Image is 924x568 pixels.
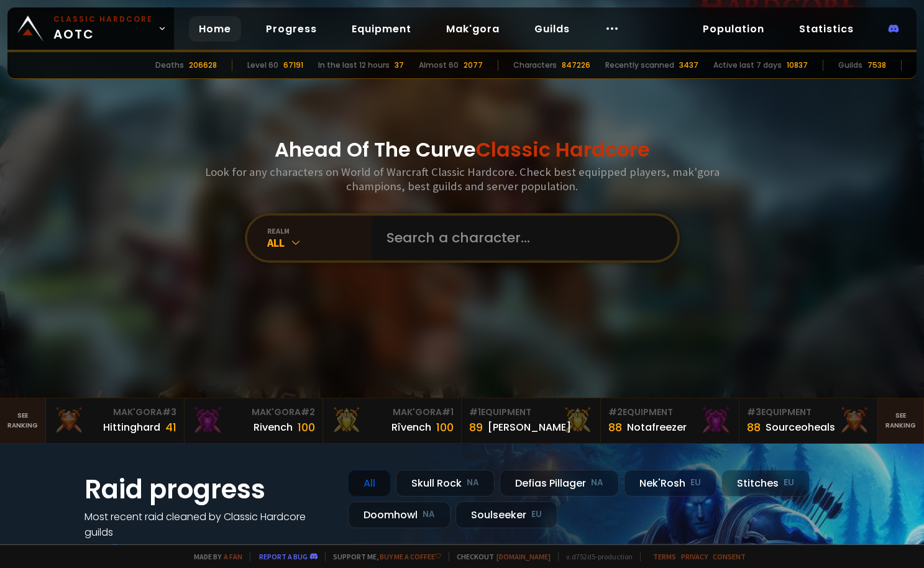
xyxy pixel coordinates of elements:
[878,398,924,443] a: Seeranking
[331,406,454,419] div: Mak'Gora
[162,406,176,418] span: # 3
[396,470,495,497] div: Skull Rock
[488,419,571,435] div: [PERSON_NAME]
[192,406,315,419] div: Mak'Gora
[608,406,731,419] div: Equipment
[608,406,623,418] span: # 2
[391,419,431,435] div: Rîvench
[256,16,327,42] a: Progress
[838,60,862,71] div: Guilds
[681,552,708,561] a: Privacy
[608,419,622,436] div: 88
[496,552,551,561] a: [DOMAIN_NAME]
[380,552,441,561] a: Buy me a coffee
[462,398,600,443] a: #1Equipment89[PERSON_NAME]
[348,470,391,497] div: All
[103,419,160,435] div: Hittinghard
[469,406,592,419] div: Equipment
[224,552,242,561] a: a fan
[789,16,864,42] a: Statistics
[165,419,176,436] div: 41
[85,509,333,540] h4: Most recent raid cleaned by Classic Hardcore guilds
[558,552,633,561] span: v. d752d5 - production
[189,16,241,42] a: Home
[53,14,153,44] span: AOTC
[747,406,761,418] span: # 3
[449,552,551,561] span: Checkout
[348,502,451,528] div: Doomhowl
[46,398,185,443] a: Mak'Gora#3Hittinghard41
[784,477,794,489] small: EU
[53,14,153,25] small: Classic Hardcore
[395,60,404,71] div: 37
[739,398,878,443] a: #3Equipment88Sourceoheals
[524,16,580,42] a: Guilds
[562,60,590,71] div: 847226
[591,477,603,489] small: NA
[379,216,662,260] input: Search a character...
[605,60,674,71] div: Recently scanned
[653,552,676,561] a: Terms
[259,552,308,561] a: Report a bug
[624,470,716,497] div: Nek'Rosh
[721,470,810,497] div: Stitches
[185,398,323,443] a: Mak'Gora#2Rivench100
[713,60,782,71] div: Active last 7 days
[679,60,698,71] div: 3437
[531,508,542,521] small: EU
[247,60,278,71] div: Level 60
[469,406,481,418] span: # 1
[500,470,619,497] div: Defias Pillager
[467,477,479,489] small: NA
[787,60,808,71] div: 10837
[323,398,462,443] a: Mak'Gora#1Rîvench100
[7,7,174,50] a: Classic HardcoreAOTC
[419,60,459,71] div: Almost 60
[298,419,315,436] div: 100
[325,552,441,561] span: Support me,
[85,470,333,509] h1: Raid progress
[867,60,886,71] div: 7538
[267,226,372,236] div: realm
[267,236,372,250] div: All
[283,60,303,71] div: 67191
[747,406,870,419] div: Equipment
[85,541,165,555] a: See all progress
[693,16,774,42] a: Population
[464,60,483,71] div: 2077
[513,60,557,71] div: Characters
[601,398,739,443] a: #2Equipment88Notafreezer
[455,502,557,528] div: Soulseeker
[713,552,746,561] a: Consent
[254,419,293,435] div: Rivench
[442,406,454,418] span: # 1
[469,419,483,436] div: 89
[690,477,701,489] small: EU
[766,419,835,435] div: Sourceoheals
[436,419,454,436] div: 100
[423,508,435,521] small: NA
[747,419,761,436] div: 88
[186,552,242,561] span: Made by
[155,60,184,71] div: Deaths
[200,165,725,193] h3: Look for any characters on World of Warcraft Classic Hardcore. Check best equipped players, mak'g...
[627,419,687,435] div: Notafreezer
[318,60,390,71] div: In the last 12 hours
[275,135,650,165] h1: Ahead Of The Curve
[436,16,510,42] a: Mak'gora
[342,16,421,42] a: Equipment
[301,406,315,418] span: # 2
[53,406,176,419] div: Mak'Gora
[476,135,650,163] span: Classic Hardcore
[189,60,217,71] div: 206628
